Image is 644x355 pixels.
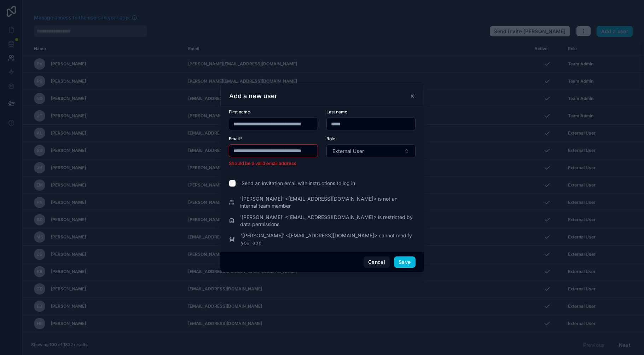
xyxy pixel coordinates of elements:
button: Save [394,256,415,268]
button: Cancel [364,256,390,268]
span: '[PERSON_NAME]' <[EMAIL_ADDRESS][DOMAIN_NAME]> is not an internal team member [240,195,415,209]
input: Send an invitation email with instructions to log in [229,180,236,187]
span: '[PERSON_NAME]' <[EMAIL_ADDRESS][DOMAIN_NAME]> is restricted by data permissions [240,214,416,228]
span: Role [326,136,335,141]
h3: Add a new user [229,92,277,100]
span: Last name [326,109,347,114]
span: Email [229,136,240,141]
span: First name [229,109,250,114]
span: '[PERSON_NAME]' <[EMAIL_ADDRESS][DOMAIN_NAME]> cannot modify your app [241,232,416,246]
li: Should be a valid email address [229,160,318,167]
span: Send an invitation email with instructions to log in [242,180,355,187]
span: External User [332,148,364,155]
button: Select Button [326,144,416,158]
